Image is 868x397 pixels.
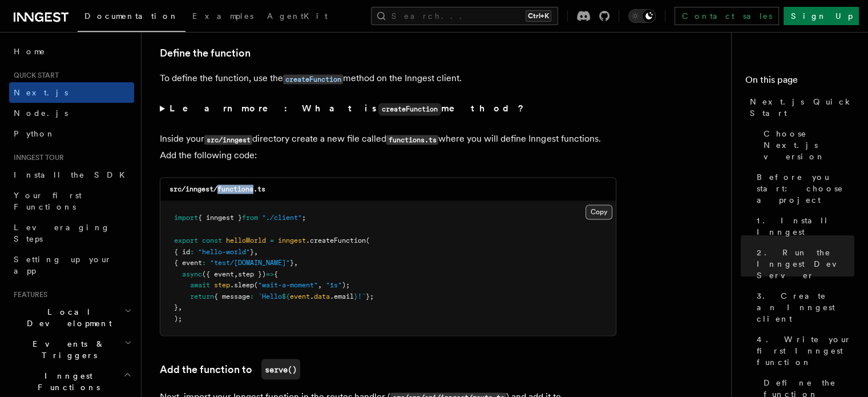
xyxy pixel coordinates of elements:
[14,223,110,243] span: Leveraging Steps
[371,7,558,25] button: Search...Ctrl+K
[192,11,253,21] span: Examples
[278,236,306,244] span: inngest
[190,280,210,288] span: await
[784,7,859,25] a: Sign Up
[9,306,124,329] span: Local Development
[366,236,370,244] span: (
[757,171,854,206] span: Before you start: choose a project
[198,247,250,255] span: "hello-world"
[628,9,656,23] button: Toggle dark mode
[14,129,55,138] span: Python
[314,292,330,300] span: data
[9,123,134,144] a: Python
[326,280,342,288] span: "1s"
[238,270,266,278] span: step })
[178,303,182,311] span: ,
[302,214,306,222] span: ;
[752,329,854,372] a: 4. Write your first Inngest function
[14,88,68,97] span: Next.js
[202,270,234,278] span: ({ event
[283,73,343,83] a: createFunction
[294,258,298,266] span: ,
[9,334,134,366] button: Events & Triggers
[9,103,134,123] a: Node.js
[757,215,854,238] span: 1. Install Inngest
[169,185,265,193] code: src/inngest/functions.ts
[9,185,134,217] a: Your first Functions
[174,303,178,311] span: }
[752,286,854,329] a: 3. Create an Inngest client
[310,292,314,300] span: .
[14,46,46,57] span: Home
[354,292,358,300] span: }
[9,370,123,393] span: Inngest Functions
[752,210,854,242] a: 1. Install Inngest
[290,258,294,266] span: }
[84,11,179,21] span: Documentation
[160,131,616,163] p: Inside your directory create a new file called where you will define Inngest functions. Add the f...
[78,3,185,32] a: Documentation
[174,214,198,222] span: import
[764,128,854,162] span: Choose Next.js version
[242,214,258,222] span: from
[174,258,202,266] span: { event
[366,292,374,300] span: };
[190,292,214,300] span: return
[9,165,134,185] a: Install the SDK
[250,292,254,300] span: :
[214,292,250,300] span: { message
[174,247,190,255] span: { id
[378,103,441,115] code: createFunction
[9,41,134,62] a: Home
[182,270,202,278] span: async
[258,292,282,300] span: `Hello
[757,334,854,368] span: 4. Write your first Inngest function
[230,280,254,288] span: .sleep
[160,359,300,379] a: Add the function toserve()
[262,214,302,222] span: "./client"
[9,290,47,299] span: Features
[160,45,251,61] a: Define the function
[267,11,328,21] span: AgentKit
[14,170,132,179] span: Install the SDK
[9,82,134,103] a: Next.js
[526,10,551,22] kbd: Ctrl+K
[9,338,124,361] span: Events & Triggers
[174,314,182,322] span: );
[9,153,64,162] span: Inngest tour
[185,3,260,31] a: Examples
[14,109,68,118] span: Node.js
[270,236,274,244] span: =
[160,70,616,87] p: To define the function, use the method on the Inngest client.
[290,292,310,300] span: event
[586,204,612,219] button: Copy
[190,247,194,255] span: :
[745,73,854,91] h4: On this page
[9,217,134,249] a: Leveraging Steps
[282,292,290,300] span: ${
[306,236,366,244] span: .createFunction
[254,247,258,255] span: ,
[174,236,198,244] span: export
[274,270,278,278] span: {
[169,103,526,114] strong: Learn more: What is method?
[9,302,134,334] button: Local Development
[9,249,134,281] a: Setting up your app
[198,214,242,222] span: { inngest }
[260,3,334,31] a: AgentKit
[318,280,322,288] span: ,
[234,270,238,278] span: ,
[358,292,366,300] span: !`
[202,258,206,266] span: :
[226,236,266,244] span: helloWorld
[204,135,252,145] code: src/inngest
[283,74,343,84] code: createFunction
[745,91,854,123] a: Next.js Quick Start
[202,236,222,244] span: const
[214,280,230,288] span: step
[330,292,354,300] span: .email
[210,258,290,266] span: "test/[DOMAIN_NAME]"
[266,270,274,278] span: =>
[9,71,59,80] span: Quick start
[759,123,854,167] a: Choose Next.js version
